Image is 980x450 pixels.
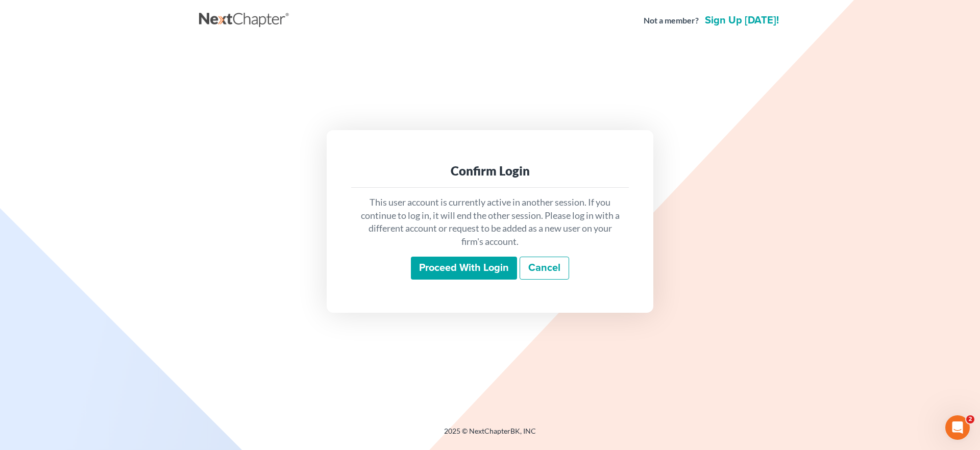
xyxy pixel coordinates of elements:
[703,15,781,26] a: Sign up [DATE]!
[411,257,517,280] input: Proceed with login
[199,426,781,444] div: 2025 © NextChapterBK, INC
[520,257,569,280] a: Cancel
[966,415,974,423] span: 2
[359,196,621,248] p: This user account is currently active in another session. If you continue to log in, it will end ...
[359,163,621,179] div: Confirm Login
[945,415,970,440] iframe: Intercom live chat
[644,15,699,27] strong: Not a member?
